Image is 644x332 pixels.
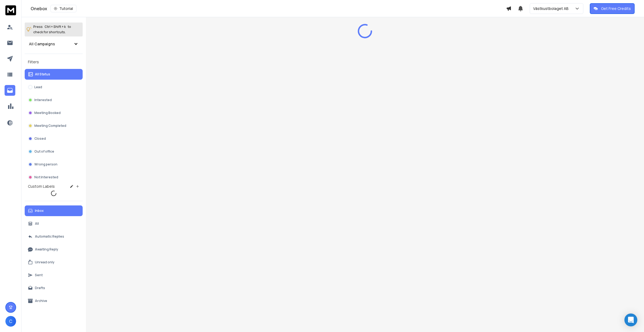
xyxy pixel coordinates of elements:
button: All Status [25,69,83,80]
p: Press to check for shortcuts. [33,24,71,35]
p: Awaiting Reply [35,247,58,252]
p: Västkustbolaget AB [533,6,571,11]
p: Automatic Replies [35,234,64,239]
button: C [5,316,16,327]
button: Wrong person [25,159,83,170]
p: Not Interested [34,175,58,179]
h3: Filters [25,58,83,66]
p: Get Free Credits [601,6,631,11]
button: Closed [25,133,83,144]
button: All Campaigns [25,39,83,49]
h3: Custom Labels [28,184,55,189]
p: All Status [35,72,50,76]
button: Inbox [25,205,83,216]
button: Automatic Replies [25,231,83,242]
p: Meeting Booked [34,111,61,115]
button: Tutorial [50,5,76,12]
p: Meeting Completed [34,124,66,128]
p: Interested [34,98,52,102]
button: Out of office [25,146,83,157]
button: Drafts [25,283,83,293]
button: All [25,218,83,229]
button: Archive [25,296,83,306]
p: Closed [34,137,46,141]
div: Open Intercom Messenger [624,313,637,326]
button: Unread only [25,257,83,268]
h1: All Campaigns [29,41,55,47]
p: Unread only [35,260,54,264]
button: Interested [25,95,83,105]
p: All [35,222,39,226]
p: Sent [35,273,43,277]
button: Sent [25,270,83,281]
p: Lead [34,85,42,89]
button: Awaiting Reply [25,244,83,255]
p: Inbox [35,209,44,213]
span: Ctrl + Shift + k [44,24,67,30]
div: Onebox [31,5,506,12]
button: Meeting Booked [25,108,83,118]
p: Wrong person [34,162,57,167]
button: Lead [25,82,83,93]
button: Meeting Completed [25,120,83,131]
button: Not Interested [25,172,83,183]
p: Archive [35,299,47,303]
button: Get Free Credits [590,3,635,14]
p: Out of office [34,149,54,154]
p: Drafts [35,286,45,290]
